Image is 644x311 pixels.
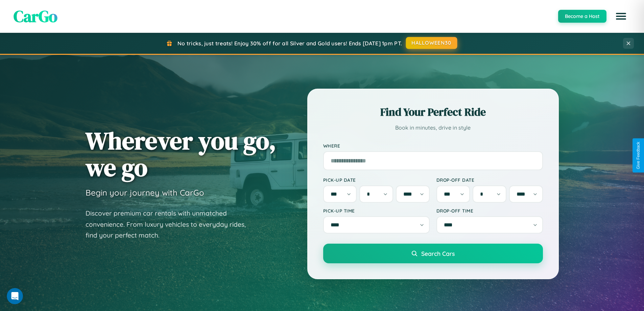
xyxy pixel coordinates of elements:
[323,143,543,149] label: Where
[86,208,255,241] p: Discover premium car rentals with unmatched convenience. From luxury vehicles to everyday rides, ...
[86,127,276,181] h1: Wherever you go, we go
[636,142,641,169] div: Give Feedback
[86,187,204,198] h3: Begin your journey with CarGo
[177,40,402,47] span: No tricks, just treats! Enjoy 30% off for all Silver and Gold users! Ends [DATE] 1pm PT.
[421,250,455,257] span: Search Cars
[323,177,430,183] label: Pick-up Date
[323,123,543,133] p: Book in minutes, drive in style
[406,37,457,49] button: HALLOWEEN30
[436,208,543,214] label: Drop-off Time
[7,288,23,304] iframe: Intercom live chat
[323,208,430,214] label: Pick-up Time
[14,5,57,27] span: CarGo
[436,177,543,183] label: Drop-off Date
[558,10,606,23] button: Become a Host
[612,7,630,26] button: Open menu
[323,105,543,119] h2: Find Your Perfect Ride
[323,244,543,263] button: Search Cars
